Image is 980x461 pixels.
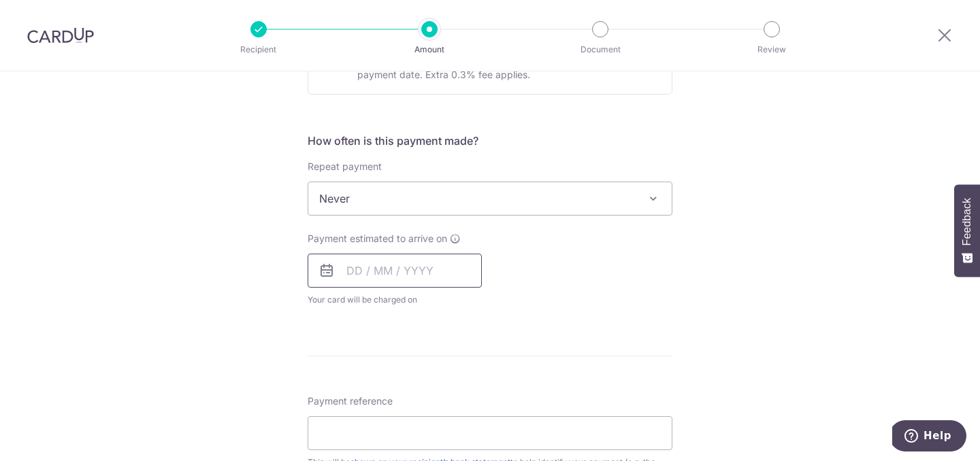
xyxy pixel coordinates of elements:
[308,182,672,216] span: Never
[308,160,382,173] label: Repeat payment
[308,254,482,288] input: DD / MM / YYYY
[308,182,672,215] span: Never
[961,198,973,245] span: Feedback
[308,293,482,307] span: Your card will be charged on
[379,43,480,56] p: Amount
[308,394,393,408] span: Payment reference
[892,420,966,454] iframe: Opens a widget where you can find more information
[308,232,447,245] span: Payment estimated to arrive on
[954,184,980,277] button: Feedback - Show survey
[721,43,822,56] p: Review
[308,133,672,149] h5: How often is this payment made?
[208,43,309,56] p: Recipient
[550,43,651,56] p: Document
[27,27,94,44] img: CardUp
